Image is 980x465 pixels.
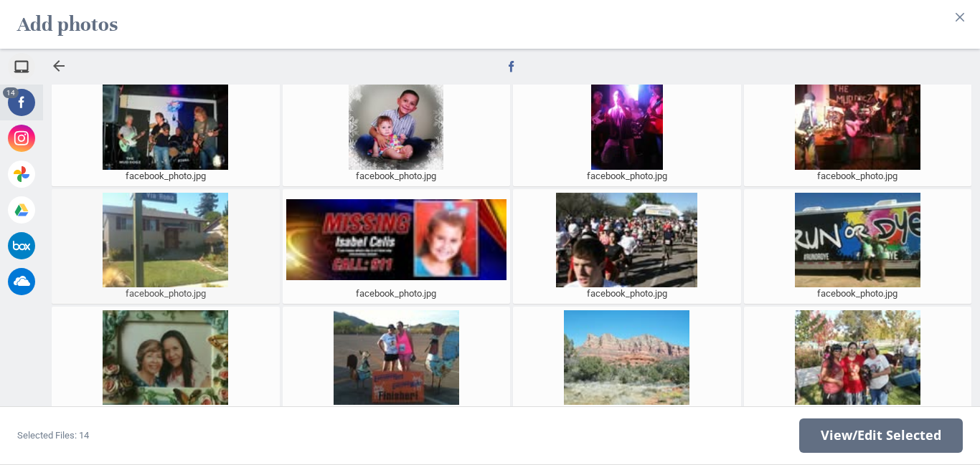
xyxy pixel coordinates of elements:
div: facebook_photo.jpg [283,72,511,186]
span: Selected Files: 14 [17,430,89,441]
h2: Add photos [17,6,118,43]
span: facebook_photo.jpg [356,288,436,299]
div: facebook_photo.jpg [744,72,972,186]
span: facebook_photo.jpg [587,288,667,299]
span: facebook_photo.jpg [126,288,206,299]
span: facebook_photo.jpg [126,406,206,416]
div: facebook_photo.jpg [744,189,972,304]
div: facebook_photo.jpg [513,72,741,186]
div: Go back [50,57,67,75]
span: facebook_photo.jpg [587,171,667,181]
div: facebook_photo.jpg [283,307,511,421]
span: facebook_photo.jpg [356,171,436,181]
span: facebook_photo.jpg [126,171,206,181]
span: facebook_photo.jpg [587,406,667,416]
span: facebook_photo.jpg [817,406,897,416]
div: facebook_photo.jpg [52,189,280,304]
span: View/Edit Selected [821,428,941,444]
span: Next [799,418,963,453]
div: facebook_photo.jpg [283,189,511,304]
div: facebook_photo.jpg [52,72,280,186]
button: Close [948,6,971,29]
div: facebook_photo.jpg [513,189,741,304]
div: facebook_photo.jpg [744,307,972,421]
span: facebook_photo.jpg [817,288,897,299]
span: Facebook [504,59,519,75]
div: facebook_photo.jpg [513,307,741,421]
div: facebook_photo.jpg [52,307,280,421]
span: facebook_photo.jpg [356,406,436,416]
span: 14 [3,87,19,98]
span: facebook_photo.jpg [817,171,897,181]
